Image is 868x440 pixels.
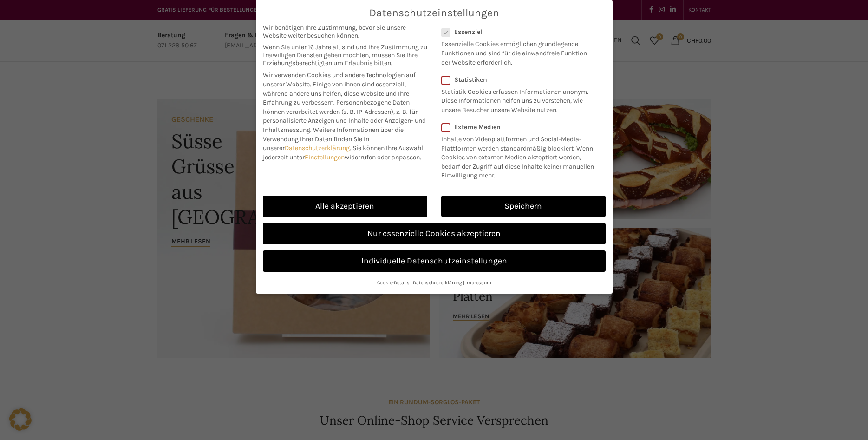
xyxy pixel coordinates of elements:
label: Statistiken [441,76,594,84]
a: Impressum [465,280,491,286]
a: Speichern [441,196,606,217]
p: Essenzielle Cookies ermöglichen grundlegende Funktionen und sind für die einwandfreie Funktion de... [441,36,594,67]
a: Alle akzeptieren [263,196,427,217]
span: Wir benötigen Ihre Zustimmung, bevor Sie unsere Website weiter besuchen können. [263,24,427,39]
span: Wir verwenden Cookies und andere Technologien auf unserer Website. Einige von ihnen sind essenzie... [263,71,416,106]
p: Inhalte von Videoplattformen und Social-Media-Plattformen werden standardmäßig blockiert. Wenn Co... [441,131,600,180]
span: Wenn Sie unter 16 Jahre alt sind und Ihre Zustimmung zu freiwilligen Diensten geben möchten, müss... [263,43,427,67]
p: Statistik Cookies erfassen Informationen anonym. Diese Informationen helfen uns zu verstehen, wie... [441,84,594,115]
a: Nur essenzielle Cookies akzeptieren [263,223,606,244]
span: Personenbezogene Daten können verarbeitet werden (z. B. IP-Adressen), z. B. für personalisierte A... [263,99,426,134]
span: Weitere Informationen über die Verwendung Ihrer Daten finden Sie in unserer . [263,126,404,152]
a: Cookie-Details [377,280,410,286]
a: Datenschutzerklärung [285,144,350,152]
label: Externe Medien [441,123,600,131]
a: Einstellungen [305,153,345,161]
span: Sie können Ihre Auswahl jederzeit unter widerrufen oder anpassen. [263,144,423,161]
span: Datenschutzeinstellungen [369,7,499,19]
a: Datenschutzerklärung [413,280,462,286]
a: Individuelle Datenschutzeinstellungen [263,250,606,272]
label: Essenziell [441,28,594,36]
